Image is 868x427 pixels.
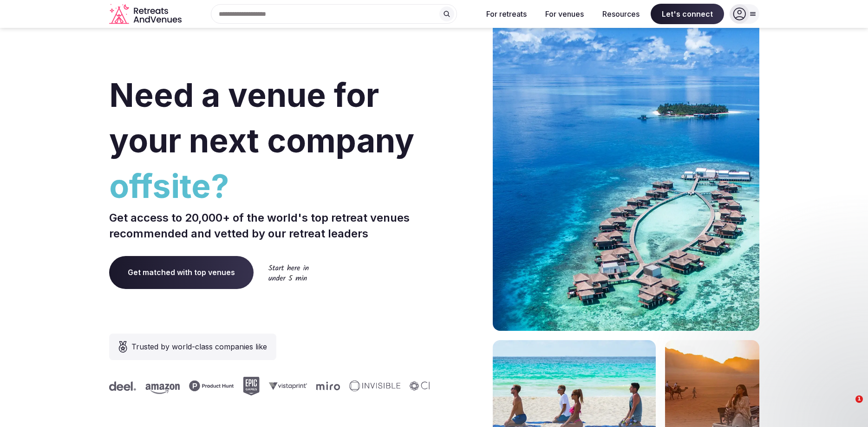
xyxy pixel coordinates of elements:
p: Get access to 20,000+ of the world's top retreat venues recommended and vetted by our retreat lea... [109,210,431,241]
button: For venues [538,4,591,24]
span: 1 [855,395,863,403]
svg: Invisible company logo [346,381,398,392]
svg: Miro company logo [313,381,337,390]
img: Start here in under 5 min [268,264,309,281]
iframe: Intercom live chat [836,395,859,418]
span: Need a venue for your next company [109,75,414,160]
a: Get matched with top venues [109,256,254,289]
span: offsite? [109,164,431,209]
button: For retreats [479,4,534,24]
button: Resources [595,4,647,24]
svg: Epic Games company logo [240,377,257,395]
a: Visit the homepage [109,4,183,25]
svg: Deel company logo [106,381,133,391]
span: Let's connect [651,4,724,24]
span: Trusted by world-class companies like [131,341,267,352]
svg: Retreats and Venues company logo [109,4,183,25]
svg: Vistaprint company logo [266,382,304,390]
